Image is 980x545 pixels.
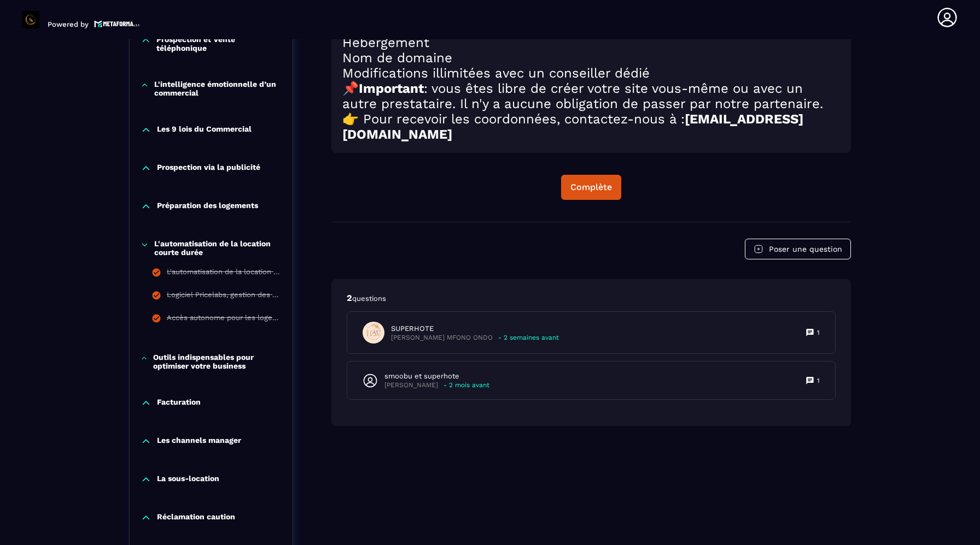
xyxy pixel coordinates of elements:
[157,163,260,174] p: Prospection via la publicité
[154,80,282,97] p: L'intelligence émotionnelle d’un commercial
[342,50,840,66] h2: Nom de domaine
[167,291,282,303] div: Logiciel Pricelabs, gestion des prix
[153,353,282,370] p: Outils indispensables pour optimiser votre business
[342,111,840,142] h2: 👉 Pour recevoir les coordonnées, contactez-nous à :
[342,35,840,50] h2: Hébergement
[157,436,241,447] p: Les channels manager
[391,324,559,334] p: SUPERHOTE
[384,371,489,381] p: smoobu et superhote
[167,268,282,280] div: L'automatisation de la location courte durée
[384,381,438,389] p: [PERSON_NAME]
[157,201,258,212] p: Préparation des logements
[817,376,820,385] p: 1
[817,328,820,337] p: 1
[156,35,282,52] p: Prospection et Vente téléphonique
[391,334,493,342] p: [PERSON_NAME] MFONO ONDO
[157,512,235,523] p: Réclamation caution
[167,313,282,325] div: Accès autonome pour les logements en location saisonnière
[22,11,39,28] img: logo-branding
[157,398,201,408] p: Facturation
[570,182,612,193] div: Complète
[94,19,140,28] img: logo
[157,125,252,135] p: Les 9 lois du Commercial
[359,81,424,96] strong: Important
[342,66,840,81] h2: Modifications illimitées avec un conseiller dédié
[347,292,836,304] p: 2
[745,239,851,259] button: Poser une question
[342,111,803,142] strong: [EMAIL_ADDRESS][DOMAIN_NAME]
[342,81,840,111] h2: 📌 : vous êtes libre de créer votre site vous-même ou avec un autre prestataire. Il n'y a aucune o...
[498,334,559,342] p: - 2 semaines avant
[561,175,621,200] button: Complète
[352,294,386,303] span: questions
[444,381,489,389] p: - 2 mois avant
[154,239,282,257] p: L'automatisation de la location courte durée
[48,20,89,28] p: Powered by
[157,474,219,485] p: La sous-location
